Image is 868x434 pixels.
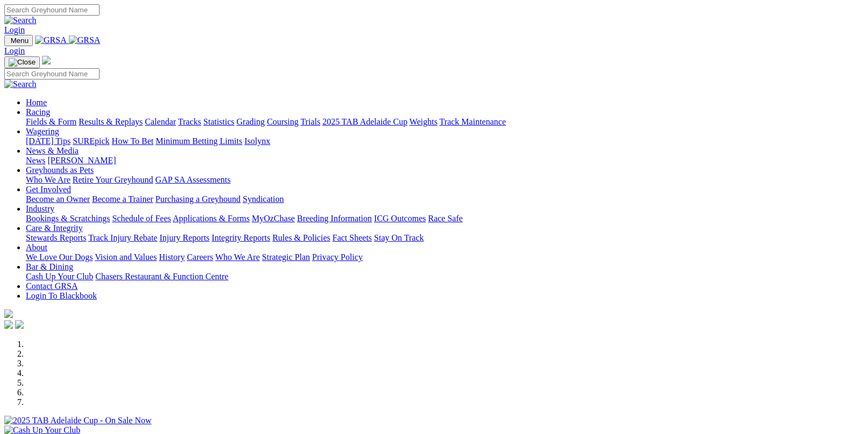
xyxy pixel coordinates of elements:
a: Login [4,25,25,34]
img: GRSA [69,35,101,45]
div: Greyhounds as Pets [26,175,864,185]
a: We Love Our Dogs [26,252,93,262]
div: Wagering [26,136,864,146]
a: Isolynx [244,136,270,146]
a: News [26,156,45,165]
a: Care & Integrity [26,223,83,233]
div: News & Media [26,156,864,165]
a: Chasers Restaurant & Function Centre [95,272,228,281]
a: Bookings & Scratchings [26,214,110,223]
a: Race Safe [428,214,462,223]
a: About [26,243,47,252]
a: Get Involved [26,185,71,194]
a: SUREpick [73,136,109,146]
div: Racing [26,117,864,127]
img: Search [4,16,37,25]
a: Who We Are [215,252,260,262]
a: Become a Trainer [92,194,153,204]
div: Get Involved [26,194,864,204]
a: Coursing [267,117,299,126]
a: Fact Sheets [333,233,372,242]
img: facebook.svg [4,320,13,329]
a: GAP SA Assessments [156,175,231,184]
span: Menu [11,37,29,45]
a: Cash Up Your Club [26,272,93,281]
a: Grading [237,117,265,126]
a: Stewards Reports [26,233,86,242]
a: History [159,252,185,262]
input: Search [4,68,100,79]
a: Trials [300,117,320,126]
a: Careers [187,252,213,262]
a: Applications & Forms [173,214,250,223]
a: Bar & Dining [26,262,73,271]
button: Toggle navigation [4,35,33,46]
a: Racing [26,107,50,117]
a: Results & Replays [79,117,143,126]
a: 2025 TAB Adelaide Cup [322,117,407,126]
a: Industry [26,204,54,213]
a: Greyhounds as Pets [26,165,94,175]
a: How To Bet [112,136,154,146]
a: Contact GRSA [26,281,77,291]
a: Injury Reports [159,233,209,242]
a: News & Media [26,146,79,155]
a: Privacy Policy [312,252,363,262]
a: Stay On Track [374,233,424,242]
a: Track Injury Rebate [88,233,157,242]
div: About [26,252,864,262]
img: 2025 TAB Adelaide Cup - On Sale Now [4,416,152,425]
a: Schedule of Fees [112,214,171,223]
a: Login To Blackbook [26,291,97,300]
div: Industry [26,214,864,223]
a: Rules & Policies [272,233,330,242]
div: Bar & Dining [26,272,864,281]
a: Become an Owner [26,194,90,204]
a: Syndication [243,194,284,204]
a: Fields & Form [26,117,76,126]
a: Minimum Betting Limits [156,136,242,146]
a: Home [26,98,47,107]
button: Toggle navigation [4,56,40,68]
a: Purchasing a Greyhound [156,194,241,204]
a: Statistics [203,117,235,126]
a: Login [4,46,25,55]
a: Wagering [26,127,59,136]
a: [PERSON_NAME] [47,156,116,165]
a: Tracks [178,117,201,126]
a: Weights [410,117,437,126]
img: logo-grsa-white.png [42,56,51,64]
img: Search [4,79,37,89]
a: [DATE] Tips [26,136,70,146]
a: Breeding Information [297,214,372,223]
input: Search [4,4,100,16]
a: Vision and Values [95,252,157,262]
a: Track Maintenance [440,117,506,126]
a: ICG Outcomes [374,214,426,223]
a: Strategic Plan [262,252,310,262]
img: GRSA [35,35,67,45]
img: logo-grsa-white.png [4,309,13,318]
a: Retire Your Greyhound [73,175,153,184]
a: Who We Are [26,175,70,184]
a: MyOzChase [252,214,295,223]
img: twitter.svg [15,320,24,329]
a: Integrity Reports [211,233,270,242]
div: Care & Integrity [26,233,864,243]
img: Close [9,58,36,67]
a: Calendar [145,117,176,126]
